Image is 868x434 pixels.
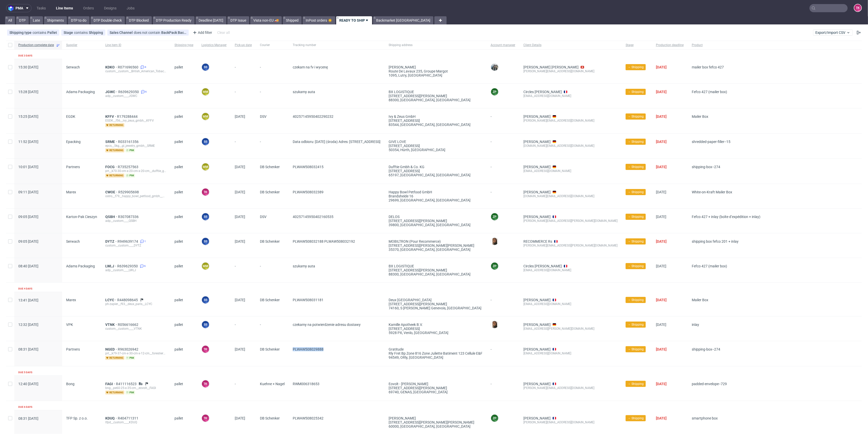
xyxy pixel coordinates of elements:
[33,31,47,35] span: contains
[118,416,139,420] a: R404711311
[18,323,38,327] span: 12:32 [DATE]
[105,140,118,144] a: SRME
[235,140,252,152] span: -
[44,16,67,24] a: Shipments
[117,298,139,302] span: R448098645
[18,298,38,302] span: 13:41 [DATE]
[523,243,617,248] div: [PERSON_NAME][EMAIL_ADDRESS][PERSON_NAME][DOMAIN_NAME]
[656,43,684,47] span: Production deadline
[692,114,708,119] span: Mailer Box
[202,296,209,303] figcaption: SS
[389,248,482,252] div: 35370, [GEOGRAPHIC_DATA] , [GEOGRAPHIC_DATA]
[144,239,146,243] span: 1
[389,215,482,219] div: DELOS
[118,65,139,69] a: R071696560
[18,54,32,58] div: Due 3 days
[389,119,482,123] div: [STREET_ADDRESS]
[117,239,139,243] span: R949639174
[692,43,760,47] span: Product
[105,382,116,386] a: FAGI
[105,90,118,94] span: JGWC
[293,239,355,243] span: PLWAW508032188 PLWAW508032192
[389,169,482,173] div: [STREET_ADDRESS]
[118,215,140,219] a: R307087336
[105,323,118,327] a: VTNK
[105,169,166,173] div: prt__k70-30-cm-x-20-cm-x-20-cm__dufftie_gmbh_co_kg__FOCG
[389,73,482,77] div: 1095, Lutry , [GEOGRAPHIC_DATA]
[18,239,38,243] span: 09:05 [DATE]
[235,190,245,194] span: [DATE]
[389,239,482,243] div: MOBILTRON (pour Recommerce)
[692,239,739,243] span: shipping box fefco 201 + inlay
[117,114,139,119] span: R179288444
[161,31,186,35] div: BackPack Back Market
[628,264,644,268] span: → Shipping
[174,65,193,77] span: pallet
[628,165,644,169] span: → Shipping
[125,148,135,152] span: pim
[656,165,667,169] span: [DATE]
[491,43,515,47] span: Account manager
[656,190,666,194] span: [DATE]
[523,169,617,173] div: [EMAIL_ADDRESS][DOMAIN_NAME]
[18,65,38,69] span: 15:30 [DATE]
[523,268,617,272] div: [EMAIL_ADDRESS][DOMAIN_NAME]
[389,148,482,152] div: 50354, Hürth , [GEOGRAPHIC_DATA]
[18,287,32,291] div: Due 4 days
[389,94,482,98] div: [STREET_ADDRESS][PERSON_NAME]
[491,238,498,245] img: Angelina Marć
[18,90,38,94] span: 15:28 [DATE]
[139,264,146,268] a: 6
[174,140,193,152] span: pallet
[105,69,166,73] div: custom__custom__British_American_Tobacco_-_New_Deal__KDKO
[389,268,482,272] div: [STREET_ADDRESS][PERSON_NAME]
[523,90,562,94] a: Circles [PERSON_NAME]
[389,140,482,144] div: GIVE LOVE
[235,90,252,102] span: -
[117,264,139,268] a: R639629350
[656,264,666,268] span: [DATE]
[105,173,124,178] span: returning
[260,140,285,152] span: -
[105,190,118,194] span: CWOE
[66,90,95,94] span: Adams Packaging
[174,264,193,276] span: pallet
[118,165,139,169] a: R735257563
[201,43,227,47] span: Logistics Manager
[491,296,515,302] div: -
[523,144,617,148] div: [DOMAIN_NAME][EMAIL_ADDRESS][DOMAIN_NAME]
[656,114,667,119] span: [DATE]
[628,322,644,327] span: → Shipping
[202,163,209,170] figcaption: MM
[389,43,482,47] span: Shipping address
[139,239,146,243] a: 1
[8,5,16,11] img: logo
[66,298,76,302] span: Marex
[389,302,482,306] div: [STREET_ADDRESS][PERSON_NAME]
[235,114,245,119] span: [DATE]
[202,238,209,245] figcaption: SS
[260,298,285,310] span: DB Schenker
[105,239,117,243] a: DYTZ
[293,43,380,47] span: Tracking number
[815,31,850,35] span: Export/Import CSV
[692,190,732,194] span: White-on-Kraft Mailer Box
[91,16,125,24] a: DTP Double check
[18,140,38,144] span: 11:52 [DATE]
[293,165,323,169] span: PLWAW508032415
[118,190,140,194] a: R529905698
[116,382,138,386] a: R411116523
[293,264,315,268] span: szukamy auta
[373,16,433,24] a: Backmarket [GEOGRAPHIC_DATA]
[174,90,193,102] span: pallet
[293,140,380,144] span: Data odbioru: [DATE] (środa) Adres: [STREET_ADDRESS]
[656,90,667,94] span: [DATE]
[523,69,617,73] div: [PERSON_NAME][EMAIL_ADDRESS][DOMAIN_NAME]
[523,298,551,302] a: [PERSON_NAME]
[692,140,730,144] span: shredded-paper-filler--15
[105,298,117,302] span: LCYC
[523,264,562,268] a: Circles [PERSON_NAME]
